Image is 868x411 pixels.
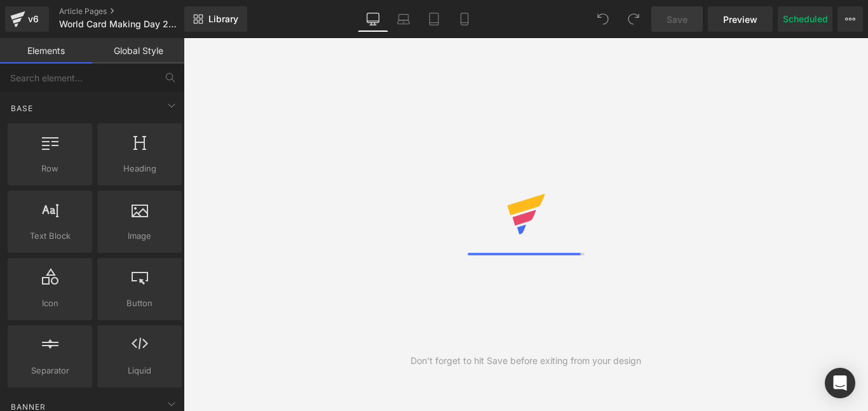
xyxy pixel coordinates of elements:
[449,6,480,32] a: Mobile
[667,13,688,26] span: Save
[419,6,449,32] a: Tablet
[101,229,178,243] span: Image
[621,6,646,32] button: Redo
[101,297,178,310] span: Button
[708,6,773,32] a: Preview
[388,6,419,32] a: Laptop
[590,6,616,32] button: Undo
[723,13,757,26] span: Preview
[59,6,204,17] a: Article Pages
[25,11,41,27] div: v6
[837,6,863,32] button: More
[778,6,832,32] button: Scheduled
[11,229,88,243] span: Text Block
[59,19,180,29] span: World Card Making Day 2025
[101,162,178,175] span: Heading
[11,162,88,175] span: Row
[11,297,88,310] span: Icon
[101,364,178,377] span: Liquid
[10,102,34,114] span: Base
[410,354,641,368] div: Don't forget to hit Save before exiting from your design
[358,6,388,32] a: Desktop
[825,368,855,398] div: Open Intercom Messenger
[5,6,49,32] a: v6
[11,364,88,377] span: Separator
[208,13,238,25] span: Library
[92,38,184,64] a: Global Style
[184,6,247,32] a: New Library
